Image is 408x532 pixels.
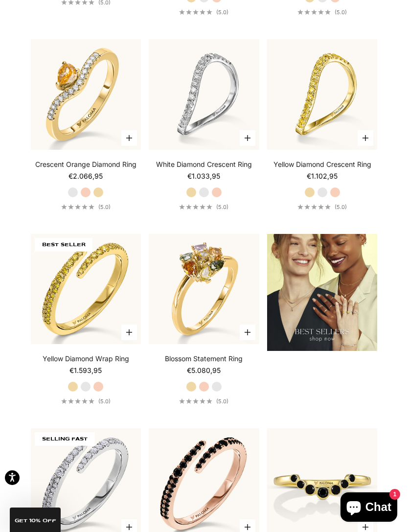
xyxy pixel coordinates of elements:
a: 5.0 out of 5.0 stars(5.0) [61,204,111,210]
span: (5.0) [216,398,228,405]
div: 5.0 out of 5.0 stars [61,204,94,209]
span: (5.0) [335,9,347,16]
span: (5.0) [335,204,347,210]
div: 5.0 out of 5.0 stars [61,398,94,404]
img: #YellowGold [149,234,259,345]
span: SELLING FAST [35,432,95,446]
a: 5.0 out of 5.0 stars(5.0) [297,204,347,210]
div: 5.0 out of 5.0 stars [297,9,331,15]
sale-price: €5.080,95 [187,366,221,375]
a: Crescent Orange Diamond Ring [35,160,136,169]
img: #YellowGold [31,39,141,150]
sale-price: €1.593,95 [69,366,102,375]
span: (5.0) [216,9,228,16]
span: GET 10% Off [15,518,56,523]
a: Yellow Diamond Crescent Ring [273,160,371,169]
a: 5.0 out of 5.0 stars(5.0) [297,9,347,16]
a: 5.0 out of 5.0 stars(5.0) [179,9,228,16]
div: 5.0 out of 5.0 stars [179,398,212,404]
a: 5.0 out of 5.0 stars(5.0) [61,398,111,405]
a: 5.0 out of 5.0 stars(5.0) [179,398,228,405]
sale-price: €2.066,95 [68,171,103,181]
img: #YellowGold [31,234,141,345]
a: White Diamond Crescent Ring [156,160,252,169]
sale-price: €1.033,95 [187,171,220,181]
div: 5.0 out of 5.0 stars [179,9,212,15]
a: Blossom Statement Ring [165,354,243,364]
div: 5.0 out of 5.0 stars [179,204,212,209]
inbox-online-store-chat: Shopify online store chat [338,492,400,524]
a: Yellow Diamond Wrap Ring [43,354,129,364]
span: (5.0) [216,204,228,210]
a: #YellowGold #WhiteGold #RoseGold [149,234,259,345]
img: #YellowGold [267,39,378,150]
span: BEST SELLER [35,238,92,252]
a: 5.0 out of 5.0 stars(5.0) [179,204,228,210]
img: #WhiteGold [149,39,259,150]
span: (5.0) [98,398,111,405]
div: 5.0 out of 5.0 stars [297,204,331,209]
div: GET 10% Off [10,508,61,532]
sale-price: €1.102,95 [307,171,338,181]
span: (5.0) [98,204,111,210]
